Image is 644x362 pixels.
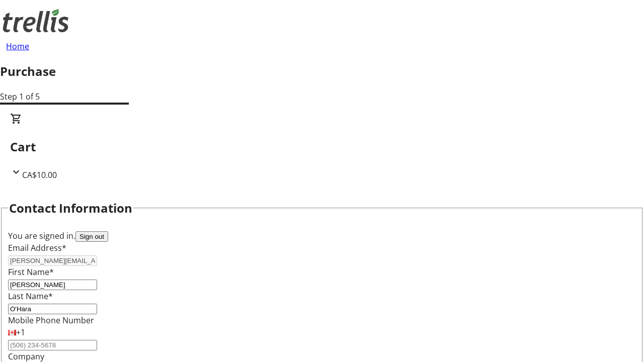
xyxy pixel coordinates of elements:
label: First Name* [8,266,54,278]
label: Last Name* [8,291,53,302]
h2: Contact Information [9,199,132,217]
label: Mobile Phone Number [8,315,94,326]
h2: Cart [10,138,634,156]
label: Email Address* [8,242,66,253]
span: CA$10.00 [22,169,57,180]
button: Sign out [75,231,108,242]
label: Company [8,351,44,362]
div: You are signed in. [8,230,636,242]
div: CartCA$10.00 [10,113,634,181]
input: (506) 234-5678 [8,340,97,350]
